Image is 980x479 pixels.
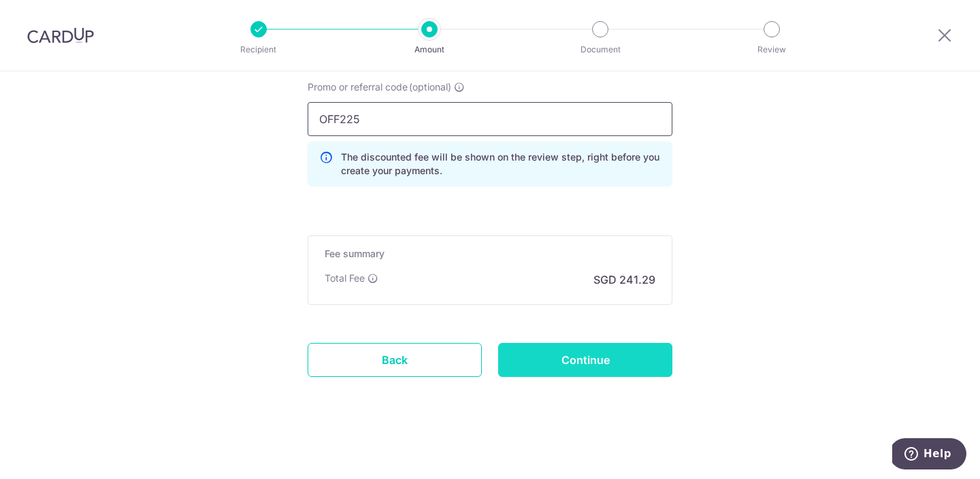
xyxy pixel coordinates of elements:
p: Total Fee [325,271,365,285]
p: The discounted fee will be shown on the review step, right before you create your payments. [341,150,661,178]
p: SGD 241.29 [593,271,655,288]
p: Review [721,43,822,56]
input: Continue [498,343,672,377]
h5: Fee summary [325,247,655,261]
img: CardUp [27,27,94,44]
iframe: Opens a widget where you can find more information [892,438,966,472]
span: Promo or referral code [308,80,408,94]
p: Document [550,43,651,56]
p: Recipient [208,43,309,56]
a: Back [308,343,482,377]
span: (optional) [409,80,451,94]
p: Amount [379,43,480,56]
